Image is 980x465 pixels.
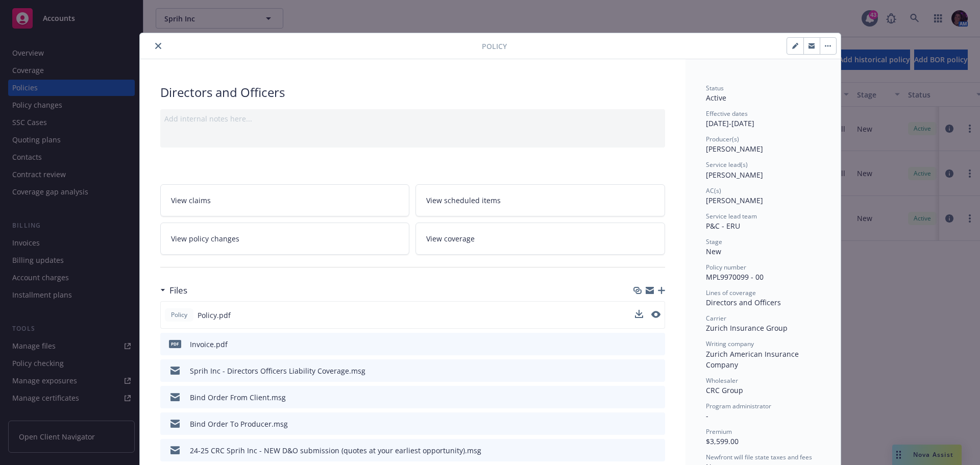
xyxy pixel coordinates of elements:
a: View coverage [415,223,665,255]
span: New [706,247,721,256]
span: Policy.pdf [198,310,231,321]
div: Directors and Officers [706,297,820,308]
span: Newfront will file state taxes and fees [706,453,812,461]
span: $3,599.00 [706,436,739,446]
div: Sprih Inc - Directors Officers Liability Coverage.msg [190,365,365,376]
h3: Files [169,284,187,297]
button: preview file [651,310,660,321]
span: MPL9970099 - 00 [706,272,764,282]
button: download file [635,365,644,376]
div: [DATE] - [DATE] [706,109,820,129]
button: download file [635,339,644,350]
button: download file [635,392,644,403]
button: preview file [651,311,660,318]
span: P&C - ERU [706,221,740,231]
div: Files [160,284,187,297]
div: 24-25 CRC Sprih Inc - NEW D&O submission (quotes at your earliest opportunity).msg [190,445,481,456]
span: View claims [171,195,211,206]
span: Service lead team [706,212,757,221]
span: Stage [706,237,722,246]
span: Program administrator [706,402,771,410]
span: AC(s) [706,186,721,195]
span: Policy [482,41,507,52]
span: Carrier [706,314,726,323]
span: CRC Group [706,385,743,395]
span: Policy [169,310,189,320]
span: Service lead(s) [706,160,748,169]
a: View policy changes [160,223,410,255]
button: download file [635,310,643,321]
span: Premium [706,427,732,436]
span: View scheduled items [426,195,501,206]
span: [PERSON_NAME] [706,170,763,180]
a: View scheduled items [415,184,665,216]
div: Bind Order From Client.msg [190,392,286,403]
span: Policy number [706,263,746,272]
button: close [152,40,164,52]
span: [PERSON_NAME] [706,144,763,154]
a: View claims [160,184,410,216]
span: Status [706,84,724,92]
button: preview file [652,445,661,456]
button: preview file [652,339,661,350]
span: Wholesaler [706,376,738,385]
span: [PERSON_NAME] [706,195,763,205]
span: Lines of coverage [706,288,756,297]
span: View policy changes [171,233,239,244]
span: Active [706,93,726,103]
span: Zurich American Insurance Company [706,349,801,370]
button: preview file [652,365,661,376]
span: View coverage [426,233,475,244]
span: pdf [169,340,181,348]
button: preview file [652,392,661,403]
div: Bind Order To Producer.msg [190,419,288,429]
div: Add internal notes here... [164,113,661,124]
span: Effective dates [706,109,748,118]
button: preview file [652,419,661,429]
button: download file [635,419,644,429]
div: Directors and Officers [160,84,665,101]
span: Writing company [706,339,754,348]
button: download file [635,445,644,456]
span: - [706,411,708,421]
div: Invoice.pdf [190,339,228,350]
span: Zurich Insurance Group [706,323,788,333]
span: Producer(s) [706,135,739,143]
button: download file [635,310,643,318]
